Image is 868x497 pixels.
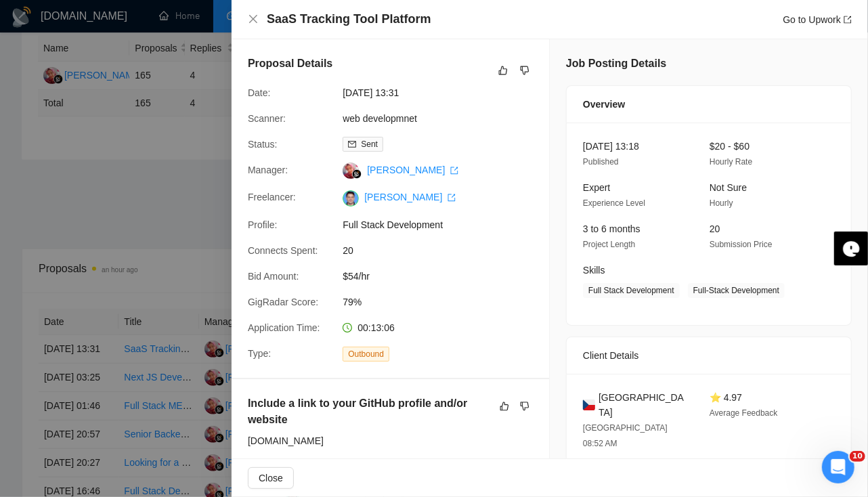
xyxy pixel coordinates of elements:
span: $54/hr [343,269,546,284]
button: like [496,398,513,414]
div: [DOMAIN_NAME] [248,433,533,448]
button: Close [248,14,259,25]
a: [PERSON_NAME] export [364,192,456,202]
a: [PERSON_NAME] export [367,165,458,175]
button: Close [248,467,294,489]
span: like [498,65,508,76]
button: like [495,62,511,79]
span: Not Sure [710,182,747,193]
span: Overview [583,97,625,112]
button: dislike [517,62,533,79]
span: Scanner: [248,113,286,124]
span: Hourly [710,198,733,208]
img: gigradar-bm.png [352,169,362,179]
span: export [448,194,456,202]
h5: Include a link to your GitHub profile and/or website [248,395,490,428]
span: [GEOGRAPHIC_DATA] [599,390,688,420]
a: Go to Upworkexport [783,14,852,25]
span: Experience Level [583,198,645,208]
span: Type: [248,348,271,359]
span: like [500,401,509,412]
span: export [844,16,852,24]
span: [GEOGRAPHIC_DATA] 08:52 AM [583,423,668,448]
span: Status: [248,139,278,150]
span: export [450,167,458,175]
h4: SaaS Tracking Tool Platform [267,11,431,28]
span: Bid Amount: [248,271,299,282]
span: Expert [583,182,610,193]
span: Full Stack Development [343,217,546,232]
span: dislike [520,401,529,412]
span: dislike [520,65,529,76]
span: Skills [583,265,605,276]
iframe: Intercom live chat [822,451,854,483]
span: Submission Price [710,240,773,249]
span: Connects Spent: [248,245,318,256]
span: Profile: [248,219,278,230]
span: mail [348,140,356,148]
div: Client Details [583,337,835,374]
h5: Describe your recent experience with similar projects [248,458,490,490]
span: Hourly Rate [710,157,752,167]
span: 79% [343,295,546,309]
a: web developmnet [343,113,417,124]
span: [DATE] 13:31 [343,85,546,100]
span: Manager: [248,165,288,175]
span: [DATE] 13:18 [583,141,639,152]
span: 20 [343,243,546,258]
span: Freelancer: [248,192,296,202]
span: Application Time: [248,322,320,333]
button: dislike [517,398,533,414]
span: ⭐ 4.97 [710,392,742,403]
img: c1xPIZKCd_5qpVW3p9_rL3BM5xnmTxF9N55oKzANS0DJi4p2e9ZOzoRW-Ms11vJalQ [343,190,359,207]
h5: Job Posting Details [566,56,666,72]
span: 3 to 6 months [583,223,641,234]
span: Sent [361,139,378,149]
span: 00:13:06 [357,322,395,333]
span: $20 - $60 [710,141,750,152]
span: clock-circle [343,323,352,332]
span: 10 [850,451,865,462]
img: 🇨🇿 [583,397,595,412]
span: Date: [248,87,270,98]
span: 20 [710,223,720,234]
span: GigRadar Score: [248,297,318,307]
span: Full Stack Development [583,283,680,298]
span: close [248,14,259,24]
span: Full-Stack Development [688,283,785,298]
span: Project Length [583,240,635,249]
span: Outbound [343,347,389,362]
span: Close [259,471,283,485]
span: Published [583,157,619,167]
h5: Proposal Details [248,56,332,72]
span: Average Feedback [710,408,778,418]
